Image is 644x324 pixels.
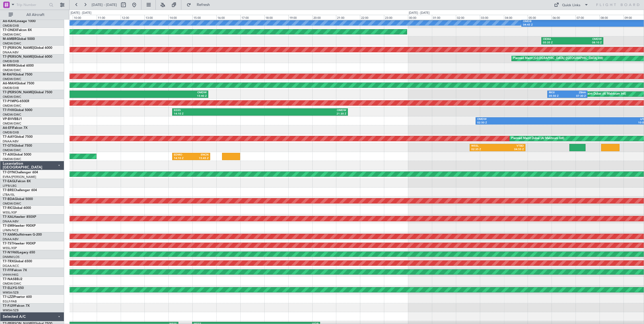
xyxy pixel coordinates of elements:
[549,91,567,95] div: RKSI
[3,29,17,32] span: T7-ONEX
[3,211,17,215] a: WSSL/XSP
[3,37,35,41] a: M-AMBRGlobal 5000
[477,121,562,125] div: 02:50 Z
[600,15,624,20] div: 08:00
[3,20,15,23] span: A6-KAH
[477,118,562,121] div: OMDW
[543,37,572,41] div: OEMA
[3,118,22,121] a: VP-BVVBBJ1
[260,109,346,112] div: OMDW
[572,41,602,45] div: 08:10 Z
[3,175,36,179] a: EVRA/[PERSON_NAME]
[3,260,32,263] a: T7-TRXGlobal 6500
[3,95,21,99] a: OMDW/DWC
[3,184,17,188] a: LFPB/LBG
[71,11,91,15] div: [DATE] - [DATE]
[312,15,336,20] div: 20:00
[3,278,15,281] span: T7-NAS
[3,86,19,90] a: OMDB/DXB
[174,153,191,157] div: EDMO
[3,37,16,41] span: M-AMBR
[523,23,593,27] div: 04:45 Z
[3,135,14,139] span: T7-AAY
[3,171,38,174] a: T7-DYNChallenger 604
[572,37,602,41] div: OMDW
[174,157,191,160] div: 14:10 Z
[3,73,14,76] span: M-RAFI
[432,15,456,20] div: 01:00
[3,233,42,236] a: T7-XAMGulfstream G-200
[577,90,626,98] div: AOG Maint Dubai (Al Maktoum Intl)
[3,171,15,174] span: T7-DYN
[360,15,384,20] div: 22:00
[3,228,19,232] a: LFMN/NCE
[3,295,14,299] span: T7-LZZI
[3,55,52,58] a: T7-[PERSON_NAME]Global 6000
[16,1,47,9] input: Trip Number
[3,130,19,135] a: OMDB/DXB
[3,242,13,245] span: T7-TST
[3,24,19,28] a: OMDB/DXB
[576,15,600,20] div: 07:00
[562,3,580,8] div: Quick Links
[3,64,34,67] a: M-RRRRGlobal 6000
[3,157,21,161] a: OMDW/DWC
[384,15,408,20] div: 23:00
[174,109,260,112] div: EGSS
[3,100,29,103] a: T7-P1MPG-650ER
[523,20,593,23] div: OMDB
[3,77,21,81] a: OMDW/DWC
[3,273,19,277] a: VHHH/HKG
[408,15,432,20] div: 00:00
[3,237,19,241] a: DNAA/ABV
[3,55,34,58] span: T7-[PERSON_NAME]
[3,251,35,254] a: T7-N1960Legacy 650
[3,50,19,54] a: DNAA/ABV
[73,15,97,20] div: 10:00
[567,94,586,98] div: 07:30 Z
[3,299,17,304] a: EGLF/FAB
[3,304,30,308] a: T7-PJ29Falcon 7X
[480,15,504,20] div: 03:00
[14,13,57,17] span: All Aircraft
[3,260,14,263] span: T7-TRX
[112,91,207,95] div: OMDW
[3,219,19,223] a: DNAA/ABV
[3,153,13,156] span: T7-AIX
[264,15,288,20] div: 18:00
[3,189,37,192] a: T7-BREChallenger 604
[3,153,31,156] a: T7-AIXGlobal 5000
[3,215,36,219] a: T7-XALHawker 850XP
[3,269,27,272] a: T7-FFIFalcon 7X
[3,68,21,72] a: OMDW/DWC
[498,144,524,148] div: VTBD
[112,94,207,98] div: 15:40 Z
[3,46,34,50] span: T7-[PERSON_NAME]
[3,308,19,312] a: WMSA/SZB
[3,224,36,228] a: T7-EMIHawker 900XP
[3,64,15,67] span: M-RRRR
[260,112,346,116] div: 21:30 Z
[3,118,14,121] span: VP-BVV
[3,215,14,219] span: T7-XAL
[552,15,576,20] div: 06:00
[3,109,14,112] span: T7-FHX
[3,73,32,76] a: M-RAFIGlobal 7500
[471,148,498,151] div: 02:35 Z
[3,287,15,290] span: T7-ELLY
[3,148,21,152] a: OMDW/DWC
[549,94,567,98] div: 05:50 Z
[504,15,528,20] div: 04:00
[216,15,240,20] div: 16:00
[3,198,33,201] a: T7-BDAGlobal 5000
[471,144,498,148] div: WSSL
[168,15,192,20] div: 14:00
[92,2,117,7] span: [DATE] - [DATE]
[3,139,19,143] a: DNAA/ABV
[3,82,16,85] span: A6-MAH
[3,126,27,130] a: A6-EFIFalcon 7X
[3,202,21,206] a: OMDW/DWC
[3,122,21,126] a: OMDW/DWC
[3,135,33,139] a: T7-AAYGlobal 7500
[3,42,21,46] a: OMDW/DWC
